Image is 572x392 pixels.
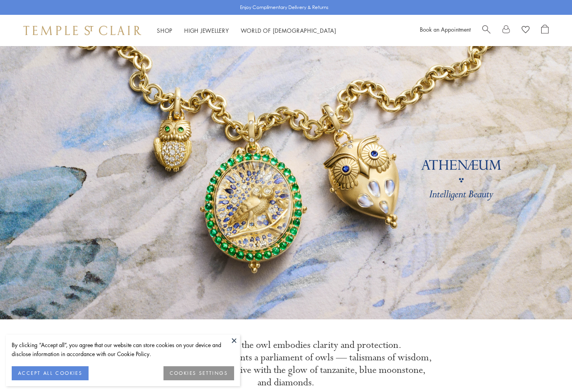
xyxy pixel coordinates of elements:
a: High JewelleryHigh Jewellery [184,27,229,34]
a: Search [482,25,490,36]
button: ACCEPT ALL COOKIES [12,366,89,380]
nav: Main navigation [157,26,336,36]
div: By clicking “Accept all”, you agree that our website can store cookies on your device and disclos... [12,340,234,358]
a: ShopShop [157,27,172,34]
iframe: Gorgias live chat messenger [533,355,564,384]
a: Book an Appointment [420,25,471,33]
p: Sacred to Athena, the owl embodies clarity and protection. [PERSON_NAME] presents a parliament of... [140,339,432,389]
p: Enjoy Complimentary Delivery & Returns [240,4,329,11]
a: View Wishlist [522,25,529,36]
img: Temple St. Clair [23,26,141,35]
a: Open Shopping Bag [541,25,549,36]
button: COOKIES SETTINGS [163,366,234,380]
a: World of [DEMOGRAPHIC_DATA]World of [DEMOGRAPHIC_DATA] [241,27,336,34]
